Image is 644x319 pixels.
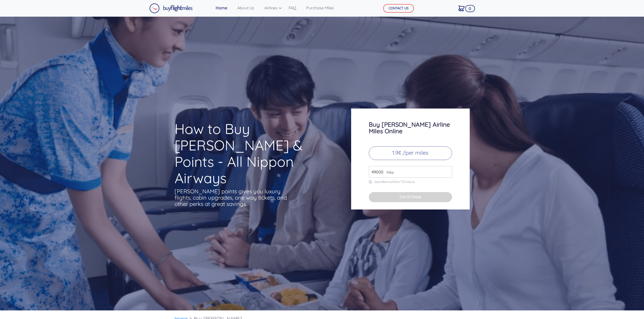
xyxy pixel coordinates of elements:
[458,5,465,11] img: Cart
[149,3,193,13] img: Buy Flight Miles Logo
[369,146,452,160] p: 1.9¢ /per miles
[175,188,288,207] p: [PERSON_NAME] points gives you luxury flights, cabin upgrades, one way tickets, and other perks a...
[149,2,193,15] a: Buy Flight Miles Logo
[175,121,331,186] h1: How to Buy [PERSON_NAME] & Points - All Nippon Airways
[369,121,452,134] h3: Buy [PERSON_NAME] Airline Miles Online
[465,5,475,12] span: 0
[369,180,452,184] p: transfers within 72 hours
[262,3,281,13] a: Airlines
[384,169,394,175] span: Mile
[214,3,229,13] a: Home
[383,4,414,13] button: CONTACT US
[235,3,256,13] a: About Us
[304,3,336,13] a: Purchase Miles
[456,3,467,13] a: 0
[369,192,452,202] button: Out Of Stock!
[287,3,298,13] a: FAQ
